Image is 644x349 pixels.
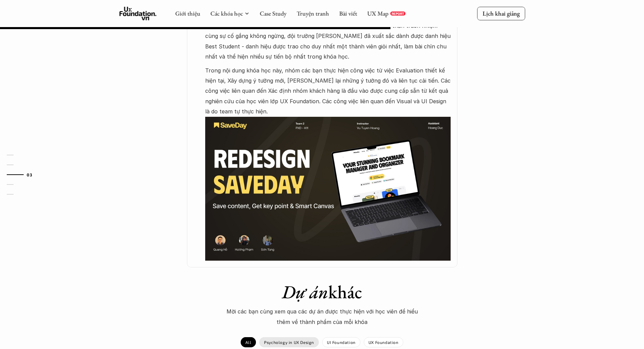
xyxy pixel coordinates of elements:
[391,12,404,16] p: REPORT
[175,9,200,17] a: Giới thiệu
[296,9,329,17] a: Truyện tranh
[264,340,314,345] p: Psychology in UX Design
[339,9,357,17] a: Bài viết
[327,340,356,345] p: UI Foundation
[245,340,251,345] p: All
[282,280,328,304] em: Dự án
[368,340,399,345] p: UX Foundation
[205,65,451,117] p: Trong nội dung khóa học này, nhóm các bạn thực hiện công việc từ việc Evaluation thiết kế hiện tạ...
[210,9,243,17] a: Các khóa học
[482,9,520,17] p: Lịch khai giảng
[27,172,32,177] strong: 03
[204,281,440,303] h1: khác
[221,306,424,327] p: Mời các bạn cùng xem qua các dự án được thực hiện với học viên để hiểu thêm về thành phẩm của mỗi...
[205,10,451,62] p: Sau hơn hai tháng làm việc chăm chỉ, với lịch làm việc sắp xếp khó khăn giữa các thành viên, nhóm...
[7,171,39,179] a: 03
[367,9,388,17] a: UX Map
[260,9,286,17] a: Case Study
[477,7,525,20] a: Lịch khai giảng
